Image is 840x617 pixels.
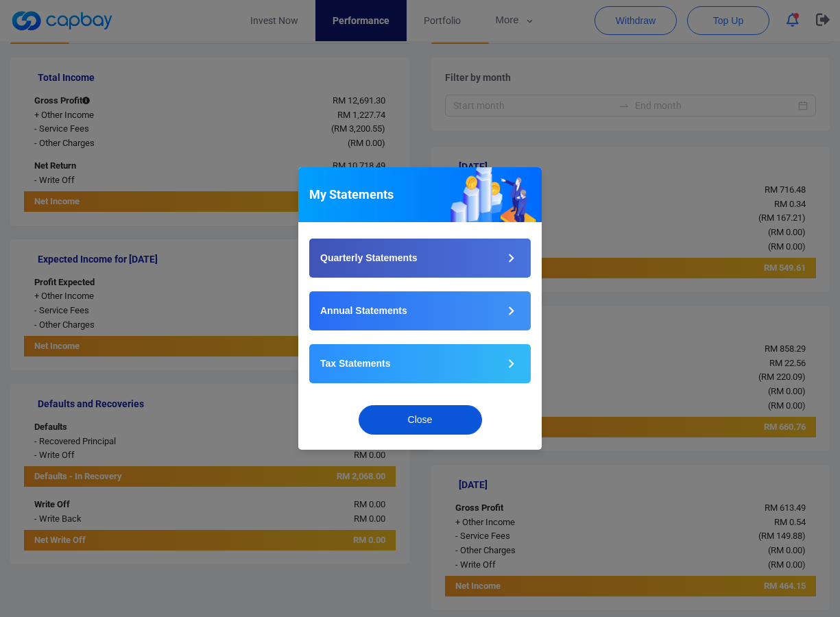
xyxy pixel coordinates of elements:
button: Close [359,405,482,435]
button: Quarterly Statements [309,239,531,278]
button: Annual Statements [309,291,531,330]
p: Annual Statements [320,304,407,318]
p: Quarterly Statements [320,251,418,265]
h5: My Statements [309,186,394,203]
button: Tax Statements [309,344,531,383]
p: Tax Statements [320,356,390,371]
